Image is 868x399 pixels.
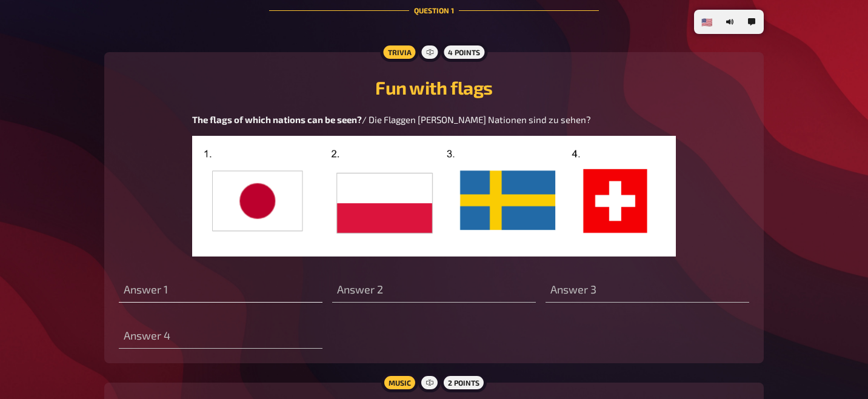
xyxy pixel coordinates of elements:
[441,42,487,62] div: 4 points
[381,373,418,392] div: Music
[546,278,749,303] input: Answer 3
[362,114,591,125] span: / Die Flaggen [PERSON_NAME] Nationen sind zu sehen?
[119,278,322,303] input: Answer 1
[192,114,362,125] span: The flags of which nations can be seen?
[696,12,718,32] li: 🇺🇸
[332,278,536,303] input: Answer 2
[119,324,322,349] input: Answer 4
[192,136,676,257] img: image
[119,76,749,98] h2: Fun with flags
[380,42,418,62] div: Trivia
[441,373,487,392] div: 2 points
